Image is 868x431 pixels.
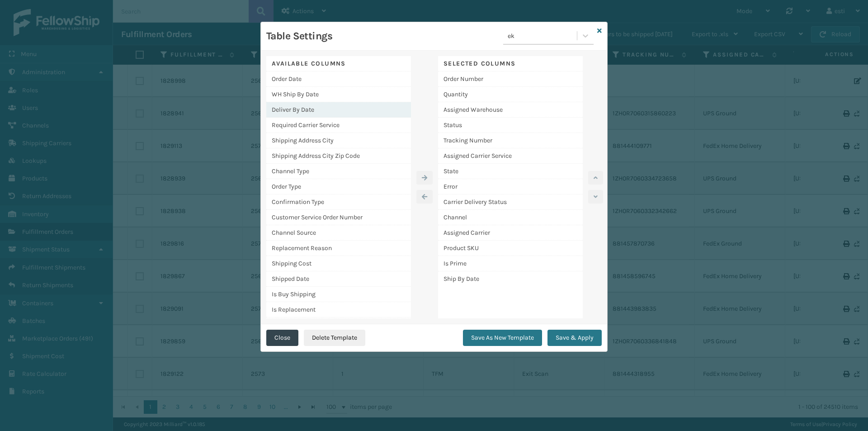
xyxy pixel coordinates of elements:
div: Assigned Rate [266,317,411,333]
div: Channel [438,210,583,225]
div: Status [438,118,583,133]
div: Order Number [438,71,583,87]
button: Save & Apply [547,330,602,346]
div: State [438,164,583,179]
h3: Table Settings [266,29,332,43]
div: Assigned Carrier [438,225,583,241]
div: Ship By Date [438,271,583,286]
div: Assigned Carrier Service [438,148,583,164]
div: Assigned Warehouse [438,102,583,118]
div: Confirmation Type [266,194,411,210]
div: Product SKU [438,241,583,256]
div: Channel Source [266,225,411,241]
button: Close [266,330,298,346]
div: Carrier Delivery Status [438,194,583,210]
div: Required Carrier Service [266,118,411,133]
div: Is Replacement [266,302,411,317]
div: Channel Type [266,164,411,179]
div: Deliver By Date [266,102,411,118]
div: Is Buy Shipping [266,287,411,302]
div: Customer Service Order Number [266,210,411,225]
button: Save As New Template [463,330,542,346]
div: Shipping Cost [266,256,411,271]
div: WH Ship By Date [266,87,411,102]
div: Order Date [266,71,411,87]
div: Quantity [438,87,583,102]
div: Available Columns [266,56,411,71]
div: Replacement Reason [266,241,411,256]
div: Shipping Address City [266,133,411,148]
div: Order Type [266,179,411,194]
div: Error [438,179,583,194]
div: ek [508,31,578,41]
div: Shipping Address City Zip Code [266,148,411,164]
div: Selected Columns [438,56,583,71]
button: Delete Template [304,330,365,346]
div: Tracking Number [438,133,583,148]
div: Is Prime [438,256,583,271]
div: Shipped Date [266,271,411,287]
